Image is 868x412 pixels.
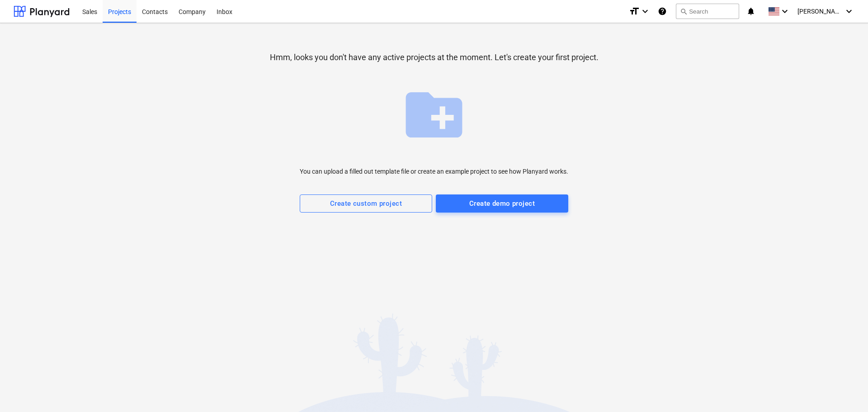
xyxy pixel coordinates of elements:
[680,8,687,15] span: search
[400,81,468,149] span: create_new_folder
[330,198,402,209] div: Create custom project
[797,8,843,15] span: [PERSON_NAME]
[469,198,535,209] div: Create demo project
[746,6,755,17] i: notifications
[629,6,640,17] i: format_size
[640,6,651,17] i: keyboard_arrow_down
[436,194,568,213] button: Create demo project
[270,52,599,63] p: Hmm, looks you don't have any active projects at the moment. Let's create your first project.
[676,4,739,19] button: Search
[300,167,568,176] p: You can upload a filled out template file or create an example project to see how Planyard works.
[300,194,432,213] button: Create custom project
[844,6,854,17] i: keyboard_arrow_down
[779,6,790,17] i: keyboard_arrow_down
[658,6,667,17] i: Knowledge base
